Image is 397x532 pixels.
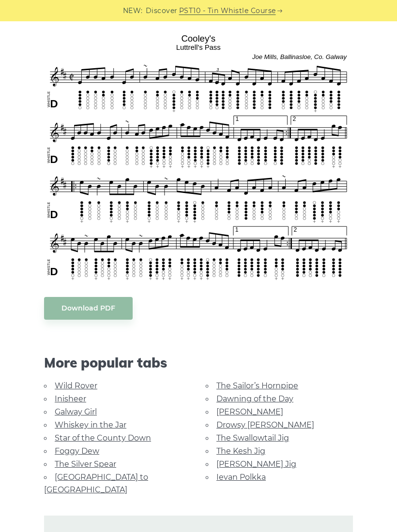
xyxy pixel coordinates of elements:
[216,381,298,390] a: The Sailor’s Hornpipe
[216,433,289,443] a: The Swallowtail Jig
[146,5,178,16] span: Discover
[55,394,86,403] a: Inisheer
[55,446,99,456] a: Foggy Dew
[216,473,266,482] a: Ievan Polkka
[55,459,116,469] a: The Silver Spear
[55,407,97,416] a: Galway Girl
[55,420,126,429] a: Whiskey in the Jar
[216,394,293,403] a: Dawning of the Day
[123,5,143,16] span: NEW:
[216,459,296,469] a: [PERSON_NAME] Jig
[55,381,97,390] a: Wild Rover
[44,355,353,371] span: More popular tabs
[44,30,353,282] img: Cooley's Tin Whistle Tabs & Sheet Music
[216,407,283,416] a: [PERSON_NAME]
[216,420,314,429] a: Drowsy [PERSON_NAME]
[44,473,148,494] a: [GEOGRAPHIC_DATA] to [GEOGRAPHIC_DATA]
[179,5,276,16] a: PST10 - Tin Whistle Course
[216,446,265,456] a: The Kesh Jig
[55,433,151,443] a: Star of the County Down
[44,297,133,320] a: Download PDF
